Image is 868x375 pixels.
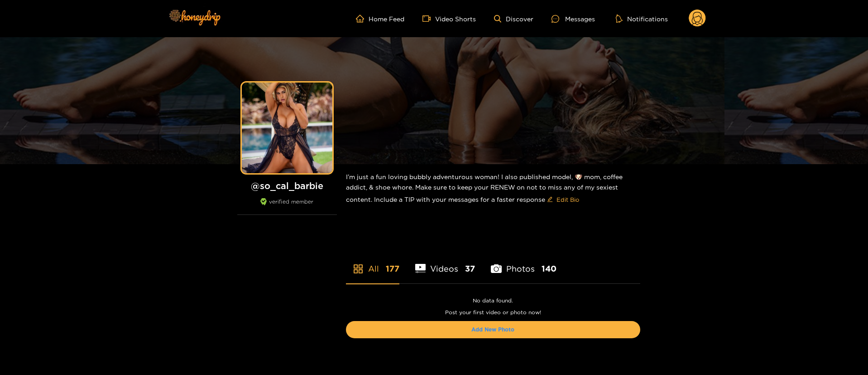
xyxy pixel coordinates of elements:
li: Videos [415,243,475,283]
span: 177 [386,263,399,274]
div: Messages [551,14,595,24]
a: Video Shorts [422,15,476,23]
button: Notifications [613,14,671,23]
span: appstore [353,263,364,274]
div: verified member [237,198,337,215]
a: Add New Photo [471,326,514,332]
button: Add New Photo [346,321,640,338]
div: I’m just a fun loving bubbly adventurous woman! I also published model, 🐶 mom, coffee addict, & s... [346,164,640,214]
span: 37 [465,263,475,274]
span: Edit Bio [556,195,579,204]
p: Post your first video or photo now! [346,309,640,316]
span: video-camera [422,15,435,23]
span: home [356,15,369,23]
button: editEdit Bio [545,192,581,207]
h1: @ so_cal_barbie [237,180,337,191]
span: edit [547,196,553,203]
li: All [346,243,399,283]
a: Home Feed [356,15,404,23]
p: No data found. [346,297,640,304]
a: Discover [494,15,533,23]
span: 140 [542,263,556,274]
li: Photos [491,243,556,283]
